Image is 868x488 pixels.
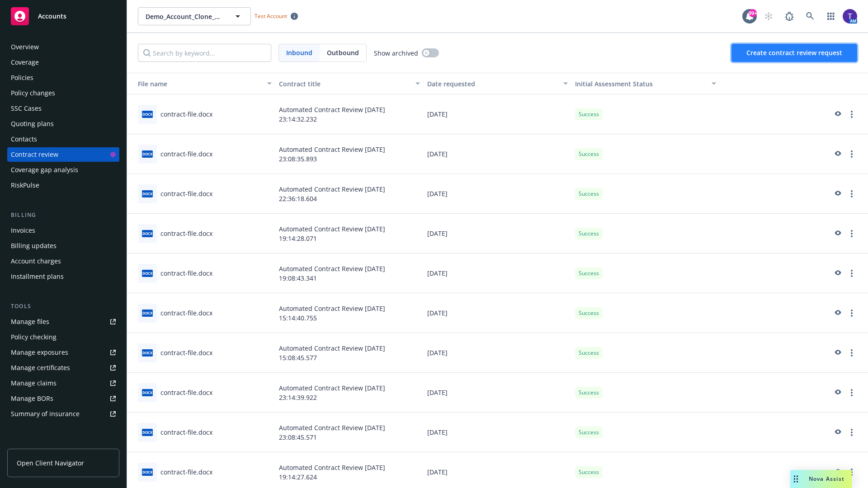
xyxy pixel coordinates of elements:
[579,468,599,476] span: Success
[11,86,55,100] div: Policy changes
[11,361,70,375] div: Manage certificates
[7,345,119,360] a: Manage exposures
[7,330,119,344] a: Policy checking
[275,413,424,452] div: Automated Contract Review [DATE] 23:08:45.571
[579,190,599,198] span: Success
[17,458,84,468] span: Open Client Navigator
[275,253,424,293] div: Automated Contract Review [DATE] 19:08:43.341
[759,7,778,25] a: Start snowing
[131,79,262,89] div: File name
[832,427,843,438] a: preview
[832,188,843,199] a: preview
[7,361,119,375] a: Manage certificates
[11,70,33,85] div: Policies
[275,73,424,94] button: Contract title
[327,48,359,57] span: Outbound
[424,94,572,134] div: [DATE]
[780,7,798,25] a: Report a Bug
[7,439,119,448] div: Analytics hub
[279,44,320,61] span: Inbound
[846,467,857,478] a: more
[424,373,572,413] div: [DATE]
[579,428,599,436] span: Success
[11,40,39,54] div: Overview
[275,94,424,134] div: Automated Contract Review [DATE] 23:14:32.232
[424,333,572,373] div: [DATE]
[579,269,599,277] span: Success
[131,79,262,89] div: Toggle SortBy
[832,308,843,319] a: preview
[832,268,843,279] a: preview
[7,117,119,131] a: Quoting plans
[142,150,153,157] span: docx
[846,149,857,160] a: more
[160,149,212,159] div: contract-file.docx
[424,214,572,253] div: [DATE]
[11,254,61,268] div: Account charges
[160,348,212,357] div: contract-file.docx
[7,147,119,162] a: Contract review
[11,376,57,390] div: Manage claims
[7,376,119,390] a: Manage claims
[160,229,212,238] div: contract-file.docx
[579,110,599,118] span: Success
[38,13,66,20] span: Accounts
[279,79,410,89] div: Contract title
[790,470,852,488] button: Nova Assist
[160,189,212,198] div: contract-file.docx
[142,310,153,316] span: docx
[846,228,857,239] a: more
[832,109,843,120] a: preview
[846,387,857,398] a: more
[142,349,153,356] span: docx
[7,55,119,70] a: Coverage
[160,467,212,477] div: contract-file.docx
[846,347,857,358] a: more
[579,150,599,158] span: Success
[275,134,424,174] div: Automated Contract Review [DATE] 23:08:35.893
[749,9,757,17] div: 99+
[424,174,572,214] div: [DATE]
[7,86,119,100] a: Policy changes
[832,149,843,160] a: preview
[731,44,857,62] button: Create contract review request
[7,4,119,29] a: Accounts
[11,223,35,238] div: Invoices
[7,211,119,220] div: Billing
[832,347,843,358] a: preview
[579,309,599,317] span: Success
[7,314,119,329] a: Manage files
[275,214,424,253] div: Automated Contract Review [DATE] 19:14:28.071
[7,254,119,268] a: Account charges
[142,469,153,475] span: docx
[832,467,843,478] a: preview
[11,314,49,329] div: Manage files
[7,163,119,177] a: Coverage gap analysis
[7,269,119,284] a: Installment plans
[142,230,153,237] span: docx
[579,230,599,238] span: Success
[11,178,39,192] div: RiskPulse
[11,55,39,70] div: Coverage
[160,427,212,437] div: contract-file.docx
[424,73,572,94] button: Date requested
[142,190,153,197] span: docx
[160,308,212,318] div: contract-file.docx
[11,407,80,421] div: Summary of insurance
[374,48,418,58] span: Show archived
[7,101,119,116] a: SSC Cases
[275,373,424,413] div: Automated Contract Review [DATE] 23:14:39.922
[11,132,37,146] div: Contacts
[11,269,64,284] div: Installment plans
[7,223,119,238] a: Invoices
[843,9,857,23] img: photo
[275,174,424,214] div: Automated Contract Review [DATE] 22:36:18.604
[846,308,857,319] a: more
[11,239,57,253] div: Billing updates
[7,70,119,85] a: Policies
[746,48,842,57] span: Create contract review request
[846,268,857,279] a: more
[11,101,42,116] div: SSC Cases
[801,7,819,25] a: Search
[138,44,271,62] input: Search by keyword...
